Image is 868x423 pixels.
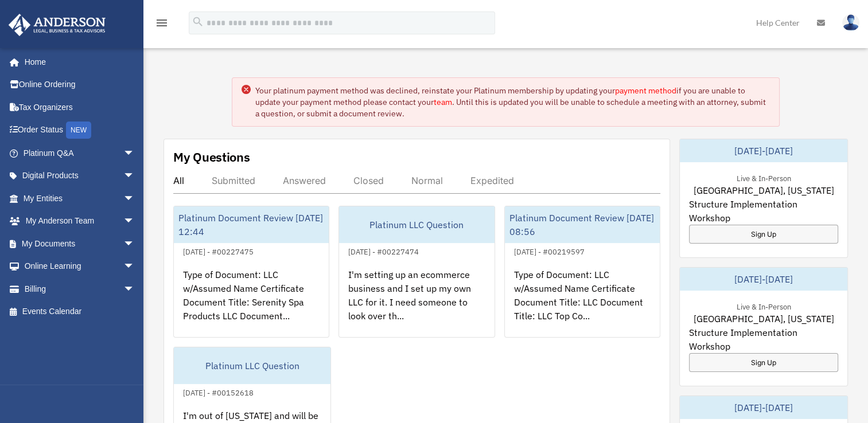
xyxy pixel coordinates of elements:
a: My Documentsarrow_drop_down [8,232,152,255]
div: Type of Document: LLC w/Assumed Name Certificate Document Title: Serenity Spa Products LLC Docume... [174,258,329,348]
span: arrow_drop_down [123,187,146,210]
span: [GEOGRAPHIC_DATA], [US_STATE] [693,312,834,326]
a: Online Ordering [8,73,152,96]
div: Live & In-Person [727,171,800,183]
div: Platinum Document Review [DATE] 08:56 [505,206,660,243]
div: [DATE]-[DATE] [680,396,847,419]
span: arrow_drop_down [123,255,146,279]
i: search [192,15,204,28]
a: Platinum Document Review [DATE] 08:56[DATE] - #00219597Type of Document: LLC w/Assumed Name Certi... [504,206,660,338]
img: Anderson Advisors Platinum Portal [5,14,109,36]
a: team [434,97,452,107]
a: Sign Up [689,225,838,244]
div: Normal [411,175,443,186]
div: [DATE] - #00227474 [339,245,428,257]
div: All [173,175,184,186]
div: NEW [66,122,91,139]
div: [DATE]-[DATE] [680,139,847,162]
a: Digital Productsarrow_drop_down [8,164,152,187]
div: Type of Document: LLC w/Assumed Name Certificate Document Title: LLC Document Title: LLC Top Co... [505,258,660,348]
a: Platinum Document Review [DATE] 12:44[DATE] - #00227475Type of Document: LLC w/Assumed Name Certi... [173,206,329,338]
i: menu [155,16,169,30]
span: arrow_drop_down [123,142,146,165]
span: arrow_drop_down [123,232,146,256]
div: [DATE]-[DATE] [680,268,847,291]
a: My Anderson Teamarrow_drop_down [8,210,152,233]
div: Platinum Document Review [DATE] 12:44 [174,206,329,243]
span: Structure Implementation Workshop [689,197,838,225]
div: Answered [283,175,326,186]
div: Live & In-Person [727,300,800,312]
div: Platinum LLC Question [174,347,330,384]
a: payment method [615,85,676,96]
a: My Entitiesarrow_drop_down [8,187,152,210]
div: Platinum LLC Question [339,206,494,243]
div: Your platinum payment method was declined, reinstate your Platinum membership by updating your if... [255,85,769,119]
a: Sign Up [689,353,838,372]
a: Billingarrow_drop_down [8,277,152,300]
a: Tax Organizers [8,96,152,119]
span: arrow_drop_down [123,277,146,301]
div: [DATE] - #00227475 [174,245,263,257]
div: Expedited [470,175,514,186]
img: User Pic [842,14,859,31]
div: Closed [353,175,384,186]
span: arrow_drop_down [123,164,146,188]
div: [DATE] - #00152618 [174,386,263,398]
span: arrow_drop_down [123,210,146,233]
div: My Questions [173,148,250,166]
div: I'm setting up an ecommerce business and I set up my own LLC for it. I need someone to look over ... [339,258,494,348]
span: [GEOGRAPHIC_DATA], [US_STATE] [693,183,834,197]
a: Platinum LLC Question[DATE] - #00227474I'm setting up an ecommerce business and I set up my own L... [338,206,495,338]
a: Order StatusNEW [8,119,152,142]
a: Platinum Q&Aarrow_drop_down [8,142,152,164]
a: Home [8,50,146,73]
a: Online Learningarrow_drop_down [8,255,152,278]
a: Events Calendar [8,300,152,323]
a: menu [155,20,169,30]
div: Submitted [212,175,255,186]
div: [DATE] - #00219597 [505,245,594,257]
span: Structure Implementation Workshop [689,326,838,353]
